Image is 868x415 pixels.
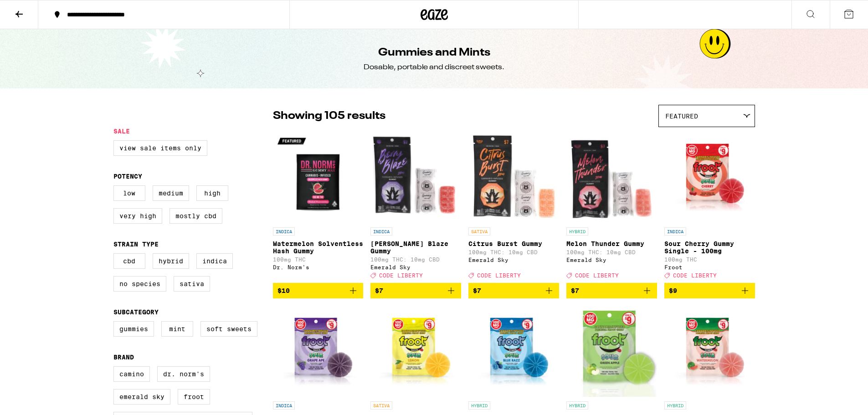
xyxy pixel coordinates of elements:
label: No Species [113,276,166,292]
p: [PERSON_NAME] Blaze Gummy [370,240,461,255]
p: 100mg THC: 10mg CBD [566,249,657,255]
img: Froot - Sour Cherry Gummy Single - 100mg [664,132,755,223]
img: Emerald Sky - Berry Blaze Gummy [370,132,461,223]
label: Low [113,185,145,201]
label: High [196,185,228,201]
label: Very High [113,208,162,224]
div: Froot [664,264,755,270]
legend: Subcategory [113,308,159,316]
span: CODE LIBERTY [575,272,619,278]
label: Emerald Sky [113,389,170,405]
label: Mint [161,321,193,337]
p: INDICA [664,227,686,236]
p: HYBRID [566,401,588,410]
h1: Gummies and Mints [378,45,490,61]
button: Add to bag [468,283,559,298]
label: Medium [153,185,189,201]
p: Sour Cherry Gummy Single - 100mg [664,240,755,255]
p: HYBRID [468,401,490,410]
label: Camino [113,366,150,382]
a: Open page for Melon Thunder Gummy from Emerald Sky [566,132,657,283]
p: INDICA [273,227,295,236]
img: Emerald Sky - Citrus Burst Gummy [468,132,559,223]
div: Dosable, portable and discreet sweets. [364,62,504,72]
legend: Sale [113,128,130,135]
img: Dr. Norm's - Watermelon Solventless Hash Gummy [273,132,364,223]
p: SATIVA [370,401,392,410]
a: Open page for Sour Cherry Gummy Single - 100mg from Froot [664,132,755,283]
p: Watermelon Solventless Hash Gummy [273,240,364,255]
span: $7 [571,287,579,294]
label: View Sale Items Only [113,140,207,156]
label: Indica [196,253,233,269]
span: CODE LIBERTY [673,272,717,278]
label: Froot [178,389,210,405]
span: $9 [669,287,677,294]
img: Froot - Sour Blue Razz Gummy Single - 100mg [468,306,559,397]
p: 100mg THC: 10mg CBD [468,249,559,255]
label: Soft Sweets [200,321,257,337]
p: Showing 105 results [273,108,385,124]
a: Open page for Citrus Burst Gummy from Emerald Sky [468,132,559,283]
img: Froot - Sour Grape Gummy Single - 100mg [273,306,364,397]
button: Add to bag [273,283,364,298]
p: HYBRID [566,227,588,236]
p: SATIVA [468,227,490,236]
p: Citrus Burst Gummy [468,240,559,247]
img: Froot - Sour Green Apple Gummy Single - 100mg [566,306,657,397]
a: Open page for Berry Blaze Gummy from Emerald Sky [370,132,461,283]
p: 100mg THC [273,256,364,262]
legend: Potency [113,173,142,180]
label: CBD [113,253,145,269]
label: Dr. Norm's [157,366,210,382]
div: Emerald Sky [370,264,461,270]
legend: Strain Type [113,241,159,248]
div: Emerald Sky [566,257,657,263]
span: $7 [473,287,481,294]
img: Froot - Sour Lemon Gummy Single - 100mg [370,306,461,397]
p: Melon Thunder Gummy [566,240,657,247]
a: Open page for Watermelon Solventless Hash Gummy from Dr. Norm's [273,132,364,283]
div: Emerald Sky [468,257,559,263]
button: Add to bag [370,283,461,298]
button: Add to bag [566,283,657,298]
span: CODE LIBERTY [477,272,521,278]
img: Froot - Sour Watermelon Gummy Single - 100mg [664,306,755,397]
span: Featured [665,113,698,120]
legend: Brand [113,354,134,361]
span: CODE LIBERTY [379,272,423,278]
span: $7 [375,287,383,294]
p: 100mg THC: 10mg CBD [370,256,461,262]
p: INDICA [273,401,295,410]
button: Add to bag [664,283,755,298]
span: $10 [277,287,290,294]
label: Hybrid [153,253,189,269]
label: Gummies [113,321,154,337]
img: Emerald Sky - Melon Thunder Gummy [566,132,657,223]
div: Dr. Norm's [273,264,364,270]
p: 100mg THC [664,256,755,262]
label: Sativa [174,276,210,292]
p: INDICA [370,227,392,236]
p: HYBRID [664,401,686,410]
label: Mostly CBD [169,208,222,224]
